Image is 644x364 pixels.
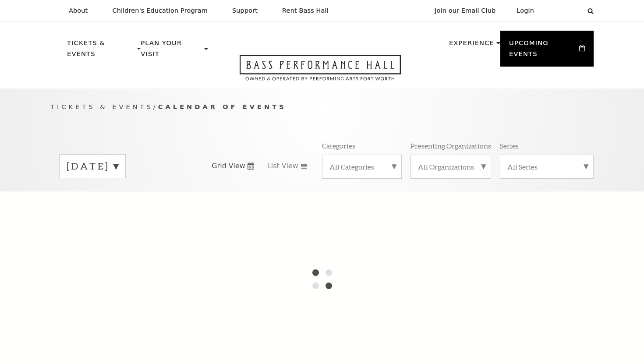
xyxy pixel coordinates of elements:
[141,38,202,64] p: Plan Your Visit
[418,162,484,171] label: All Organizations
[67,159,118,173] label: [DATE]
[50,103,153,110] span: Tickets & Events
[322,141,355,150] p: Categories
[232,7,258,14] p: Support
[329,162,394,171] label: All Categories
[69,7,88,14] p: About
[449,38,494,53] p: Experience
[212,161,245,171] span: Grid View
[112,7,208,14] p: Children's Education Program
[410,141,491,150] p: Presenting Organizations
[67,38,135,64] p: Tickets & Events
[267,161,298,171] span: List View
[509,38,577,64] p: Upcoming Events
[282,7,329,14] p: Rent Bass Hall
[500,141,519,150] p: Series
[158,103,287,110] span: Calendar of Events
[50,102,594,113] p: /
[507,162,586,171] label: All Series
[548,7,579,15] select: Select:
